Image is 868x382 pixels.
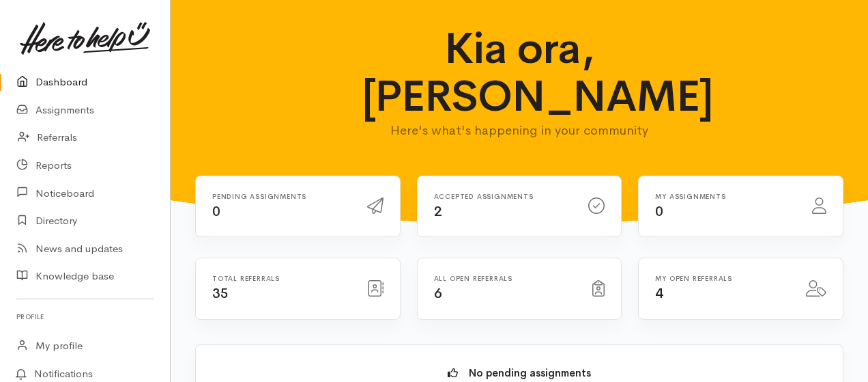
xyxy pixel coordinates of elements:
[212,275,351,282] h6: Total referrals
[469,366,591,379] b: No pending assignments
[434,193,573,200] h6: Accepted assignments
[362,121,678,140] p: Here's what's happening in your community
[655,193,796,200] h6: My assignments
[434,203,442,220] span: 2
[212,285,228,302] span: 35
[434,275,577,282] h6: All open referrals
[212,203,220,220] span: 0
[362,25,678,121] h1: Kia ora, [PERSON_NAME]
[655,203,663,220] span: 0
[16,308,154,326] h6: Profile
[655,275,790,282] h6: My open referrals
[434,285,442,302] span: 6
[212,193,351,200] h6: Pending assignments
[655,285,663,302] span: 4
